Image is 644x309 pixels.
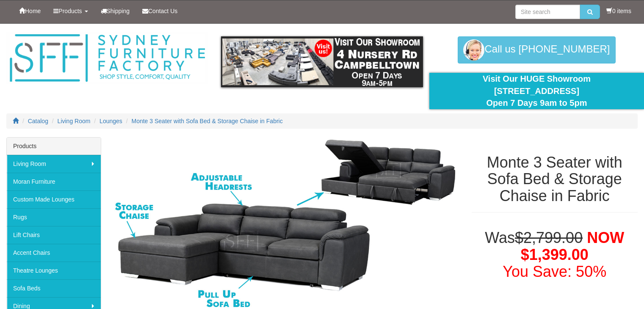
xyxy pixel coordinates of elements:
h1: Monte 3 Seater with Sofa Bed & Storage Chaise in Fabric [472,154,638,204]
del: $2,799.00 [515,229,583,246]
span: Home [25,8,41,14]
a: Contact Us [136,0,184,22]
a: Custom Made Lounges [7,190,101,208]
a: Moran Furniture [7,173,101,190]
span: Shipping [107,8,130,14]
a: Lounges [100,118,122,124]
a: Sofa Beds [7,279,101,297]
a: Products [47,0,94,22]
span: Contact Us [148,8,177,14]
li: 0 items [606,7,631,15]
span: NOW $1,399.00 [521,229,624,263]
img: showroom.gif [221,36,423,87]
div: Visit Our HUGE Showroom [STREET_ADDRESS] Open 7 Days 9am to 5pm [436,73,638,109]
a: Accent Chairs [7,244,101,262]
input: Site search [515,5,580,19]
span: Products [58,8,82,14]
a: Shipping [94,0,136,22]
a: Rugs [7,208,101,226]
a: Living Room [58,118,91,124]
h1: Was [472,229,638,280]
a: Living Room [7,155,101,173]
div: Products [7,138,101,155]
a: Theatre Lounges [7,262,101,279]
a: Monte 3 Seater with Sofa Bed & Storage Chaise in Fabric [132,118,283,124]
a: Lift Chairs [7,226,101,244]
font: You Save: 50% [503,263,606,280]
a: Catalog [28,118,48,124]
a: Home [13,0,47,22]
img: Sydney Furniture Factory [6,32,208,84]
